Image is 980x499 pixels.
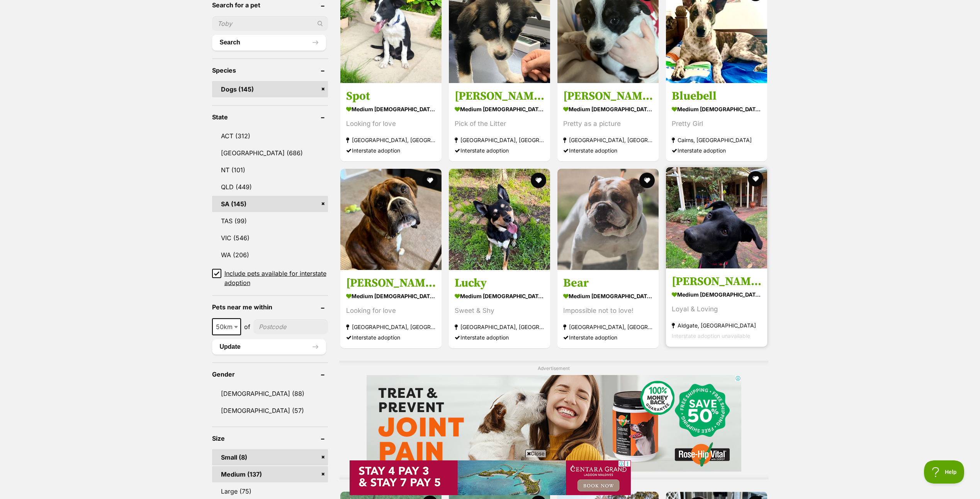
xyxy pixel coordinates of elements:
a: [PERSON_NAME] medium [DEMOGRAPHIC_DATA] Dog Pretty as a picture [GEOGRAPHIC_DATA], [GEOGRAPHIC_DA... [557,83,659,161]
strong: [GEOGRAPHIC_DATA], [GEOGRAPHIC_DATA] [563,135,653,145]
input: Toby [212,16,328,31]
strong: medium [DEMOGRAPHIC_DATA] Dog [563,290,653,302]
a: [PERSON_NAME] medium [DEMOGRAPHIC_DATA] Dog Looking for love [GEOGRAPHIC_DATA], [GEOGRAPHIC_DATA]... [340,270,442,348]
strong: medium [DEMOGRAPHIC_DATA] Dog [346,290,436,302]
span: Include pets available for interstate adoption [224,269,328,287]
strong: medium [DEMOGRAPHIC_DATA] Dog [455,290,544,302]
div: Pick of the Litter [455,119,544,129]
div: Interstate adoption [563,332,653,343]
a: QLD (449) [212,179,328,195]
strong: medium [DEMOGRAPHIC_DATA] Dog [563,104,653,115]
h3: [PERSON_NAME] [672,274,761,289]
button: favourite [639,173,655,188]
header: Search for a pet [212,2,328,8]
a: WA (206) [212,247,328,263]
header: State [212,114,328,121]
a: TAS (99) [212,213,328,229]
strong: [GEOGRAPHIC_DATA], [GEOGRAPHIC_DATA] [346,322,436,332]
strong: [GEOGRAPHIC_DATA], [GEOGRAPHIC_DATA] [563,322,653,332]
button: favourite [748,171,764,187]
div: Interstate adoption [346,145,436,156]
a: Include pets available for interstate adoption [212,269,328,287]
button: favourite [531,173,546,188]
strong: Cairns, [GEOGRAPHIC_DATA] [672,135,761,145]
strong: [GEOGRAPHIC_DATA], [GEOGRAPHIC_DATA] [455,135,544,145]
a: VIC (546) [212,230,328,246]
div: Looking for love [346,306,436,316]
strong: medium [DEMOGRAPHIC_DATA] Dog [346,104,436,115]
a: SA (145) [212,196,328,212]
span: 50km [212,318,241,335]
strong: medium [DEMOGRAPHIC_DATA] Dog [672,104,761,115]
a: NT (101) [212,162,328,178]
img: Nash - Australian Kelpie Dog [666,167,767,268]
span: of [244,322,250,331]
input: postcode [253,319,328,334]
iframe: Help Scout Beacon - Open [924,460,965,484]
img: Bear - British Bulldog [557,169,659,270]
span: 50km [213,321,240,332]
header: Gender [212,371,328,378]
a: [DEMOGRAPHIC_DATA] (88) [212,385,328,402]
h3: [PERSON_NAME] [455,89,544,104]
a: Dogs (145) [212,81,328,97]
a: Medium (137) [212,466,328,482]
header: Size [212,435,328,442]
a: ACT (312) [212,128,328,144]
span: Close [525,450,546,457]
button: Update [212,339,326,355]
strong: Aldgate, [GEOGRAPHIC_DATA] [672,320,761,331]
a: Bluebell medium [DEMOGRAPHIC_DATA] Dog Pretty Girl Cairns, [GEOGRAPHIC_DATA] Interstate adoption [666,83,767,161]
div: Interstate adoption [672,145,761,156]
div: Interstate adoption [455,145,544,156]
div: Sweet & Shy [455,306,544,316]
h3: [PERSON_NAME] [563,89,653,104]
a: [PERSON_NAME] medium [DEMOGRAPHIC_DATA] Dog Loyal & Loving Aldgate, [GEOGRAPHIC_DATA] Interstate ... [666,268,767,347]
a: Spot medium [DEMOGRAPHIC_DATA] Dog Looking for love [GEOGRAPHIC_DATA], [GEOGRAPHIC_DATA] Intersta... [340,83,442,161]
div: Looking for love [346,119,436,129]
h3: Bear [563,276,653,290]
img: Lucky - Australian Kelpie Dog [449,169,550,270]
strong: [GEOGRAPHIC_DATA], [GEOGRAPHIC_DATA] [455,322,544,332]
strong: medium [DEMOGRAPHIC_DATA] Dog [455,104,544,115]
strong: medium [DEMOGRAPHIC_DATA] Dog [672,289,761,300]
h3: [PERSON_NAME] [346,276,436,290]
div: Impossible not to love! [563,306,653,316]
button: favourite [422,173,438,188]
img: Odie - Boxer Dog [340,169,442,270]
span: Interstate adoption unavailable [672,333,750,339]
a: [PERSON_NAME] medium [DEMOGRAPHIC_DATA] Dog Pick of the Litter [GEOGRAPHIC_DATA], [GEOGRAPHIC_DAT... [449,83,550,161]
div: Advertisement [340,361,768,479]
div: Interstate adoption [563,145,653,156]
div: Pretty Girl [672,119,761,129]
a: Bear medium [DEMOGRAPHIC_DATA] Dog Impossible not to love! [GEOGRAPHIC_DATA], [GEOGRAPHIC_DATA] I... [557,270,659,348]
div: Interstate adoption [455,332,544,343]
button: Search [212,35,326,50]
iframe: Advertisement [350,460,631,495]
strong: [GEOGRAPHIC_DATA], [GEOGRAPHIC_DATA] [346,135,436,145]
header: Species [212,67,328,74]
header: Pets near me within [212,304,328,311]
h3: Spot [346,89,436,104]
a: [GEOGRAPHIC_DATA] (686) [212,145,328,161]
iframe: Advertisement [367,375,741,472]
div: Interstate adoption [346,332,436,343]
a: Lucky medium [DEMOGRAPHIC_DATA] Dog Sweet & Shy [GEOGRAPHIC_DATA], [GEOGRAPHIC_DATA] Interstate a... [449,270,550,348]
a: Small (8) [212,449,328,465]
div: Loyal & Loving [672,304,761,314]
h3: Lucky [455,276,544,290]
div: Pretty as a picture [563,119,653,129]
h3: Bluebell [672,89,761,104]
a: [DEMOGRAPHIC_DATA] (57) [212,402,328,419]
